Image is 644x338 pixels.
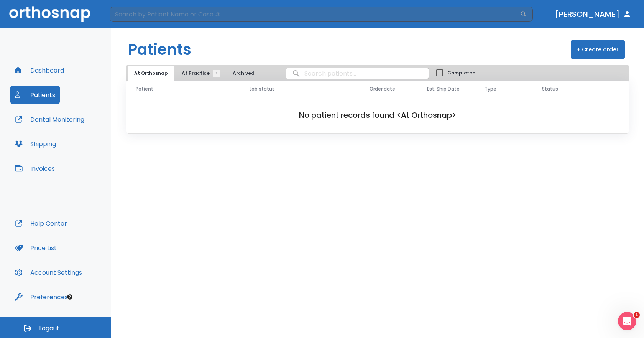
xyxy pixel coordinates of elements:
[552,7,635,21] button: [PERSON_NAME]
[10,159,59,178] button: Invoices
[286,66,429,81] input: search
[128,66,174,81] button: At Orthosnap
[10,86,60,104] button: Patients
[634,312,640,318] span: 1
[542,86,558,92] span: Status
[427,86,460,92] span: Est. Ship Date
[136,86,153,92] span: Patient
[485,86,496,92] span: Type
[9,6,90,22] img: Orthosnap
[128,38,191,61] h1: Patients
[110,7,520,22] input: Search by Patient Name or Case #
[10,110,89,129] button: Dental Monitoring
[447,69,476,76] span: Completed
[618,312,636,330] iframe: Intercom live chat
[571,40,625,59] button: + Create order
[10,263,87,282] button: Account Settings
[10,288,72,306] button: Preferences
[370,86,395,92] span: Order date
[10,61,69,79] button: Dashboard
[139,109,616,121] h2: No patient records found <At Orthosnap>
[10,135,61,153] button: Shipping
[10,214,72,232] button: Help Center
[224,66,263,81] button: Archived
[213,70,220,77] span: 3
[182,70,217,77] span: At Practice
[66,293,73,300] div: Tooltip anchor
[128,66,264,81] div: tabs
[39,324,59,333] span: Logout
[250,86,275,92] span: Lab status
[10,239,61,257] button: Price List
